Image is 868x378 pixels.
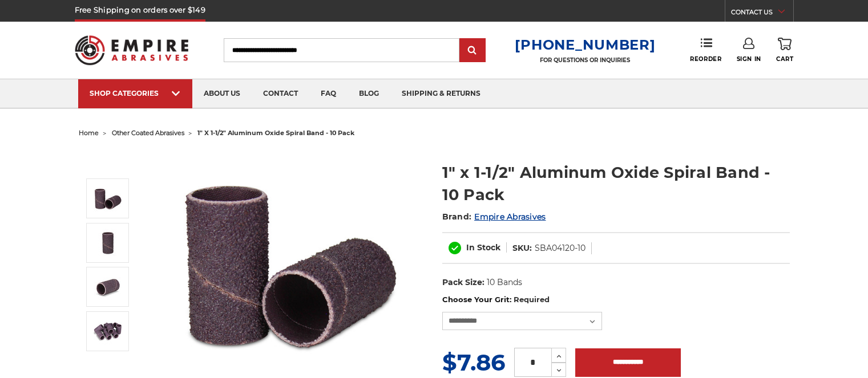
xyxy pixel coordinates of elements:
img: 1" x 1-1/2" Spiral Bands Aluminum Oxide [94,184,122,213]
dd: SBA04120-10 [535,242,586,254]
span: Reorder [690,55,721,63]
span: 1" x 1-1/2" aluminum oxide spiral band - 10 pack [197,129,354,137]
img: 1" x 1-1/2" AOX Spiral Bands [94,317,122,346]
a: faq [309,79,348,108]
span: Brand: [442,212,472,222]
span: Cart [776,55,793,63]
a: about us [192,79,252,108]
img: Empire Abrasives [75,28,189,72]
a: Empire Abrasives [474,212,546,222]
div: SHOP CATEGORIES [90,89,181,97]
a: home [79,129,99,137]
label: Choose Your Grit: [442,294,790,306]
dt: Pack Size: [442,277,485,288]
a: blog [348,79,390,108]
h1: 1" x 1-1/2" Aluminum Oxide Spiral Band - 10 Pack [442,161,790,206]
img: 1" x 1-1/2" Spiral Bands Aluminum Oxide [176,149,405,377]
small: Required [514,295,550,304]
span: Sign In [737,55,761,63]
img: 1" x 1-1/2" Spiral Bands AOX [94,229,122,257]
a: shipping & returns [390,79,492,108]
a: Reorder [690,38,721,62]
dt: SKU: [512,242,532,254]
input: Submit [461,39,484,62]
p: FOR QUESTIONS OR INQUIRIES [515,56,655,64]
a: other coated abrasives [112,129,184,137]
a: CONTACT US [731,6,793,22]
span: In Stock [466,242,500,253]
a: [PHONE_NUMBER] [515,36,655,53]
a: Cart [776,38,793,63]
dd: 10 Bands [487,277,522,288]
img: 1" x 1-1/2" Aluminum Oxide Spiral Bands [94,273,122,301]
span: $7.86 [442,348,505,376]
a: contact [252,79,309,108]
